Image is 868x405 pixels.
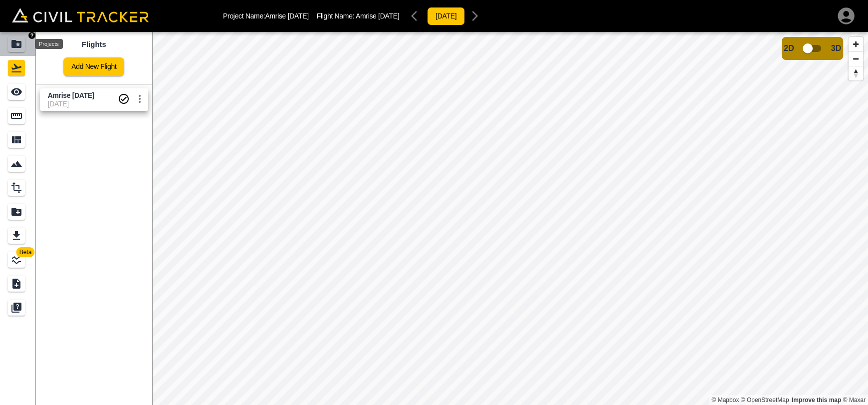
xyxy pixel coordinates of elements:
span: 3D [831,44,841,53]
a: Maxar [843,397,866,404]
img: Civil Tracker [12,8,149,22]
a: Map feedback [792,397,841,404]
button: [DATE] [427,7,465,25]
span: Amrise [DATE] [356,12,399,20]
button: Reset bearing to north [849,66,863,80]
span: 2D [784,44,794,53]
canvas: Map [152,32,868,405]
p: Flight Name: [317,12,399,20]
button: Zoom out [849,51,863,66]
div: Projects [35,39,63,49]
a: Mapbox [711,397,739,404]
p: Project Name: Amrise [DATE] [223,12,309,20]
a: OpenStreetMap [741,397,789,404]
button: Zoom in [849,37,863,51]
